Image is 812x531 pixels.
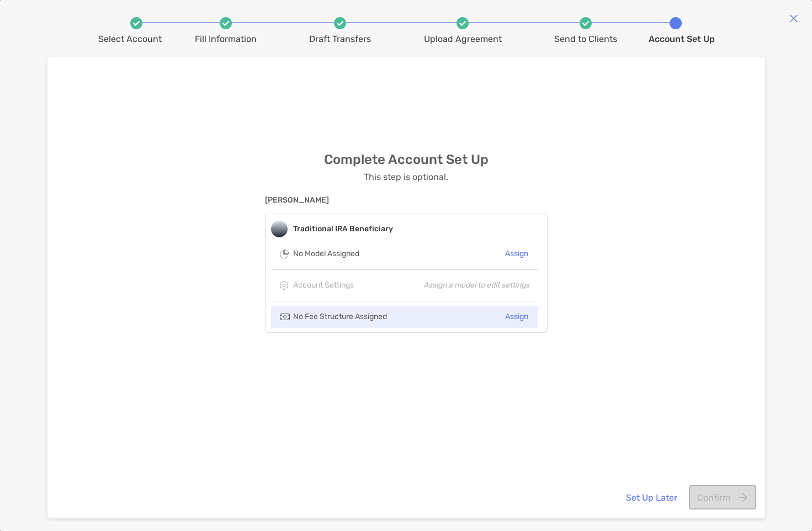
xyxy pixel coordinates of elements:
button: Assign [504,309,529,325]
img: white check [459,21,466,26]
div: Draft Transfers [309,34,371,44]
div: Upload Agreement [424,34,502,44]
button: Set Up Later [618,485,686,509]
img: white check [582,21,589,26]
img: companyLogo [271,221,288,237]
img: white check [337,21,343,26]
span: No Model Assigned [293,249,359,258]
span: [PERSON_NAME] [265,195,548,205]
img: white check [222,21,229,26]
span: No Fee Structure Assigned [293,312,387,321]
button: Assign [504,246,529,262]
img: white check [133,21,140,26]
h3: Complete Account Set Up [324,152,489,167]
div: Send to Clients [554,34,617,44]
strong: Traditional IRA Beneficiary [293,224,393,233]
div: Select Account [98,34,162,44]
div: Account Set Up [649,34,715,44]
div: Fill Information [195,34,257,44]
p: This step is optional. [364,172,448,182]
img: close modal [789,14,798,23]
